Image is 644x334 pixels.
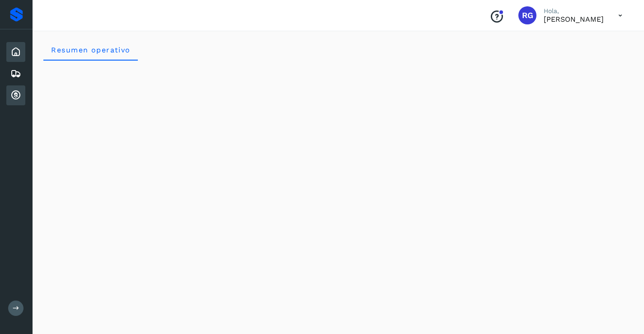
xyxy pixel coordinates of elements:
[6,42,25,62] div: Inicio
[544,15,604,24] p: ROBERTO GALLARDO HERNANDEZ
[51,46,131,54] span: Resumen operativo
[544,7,604,15] p: Hola,
[6,64,25,84] div: Embarques
[6,85,25,105] div: Cuentas por cobrar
